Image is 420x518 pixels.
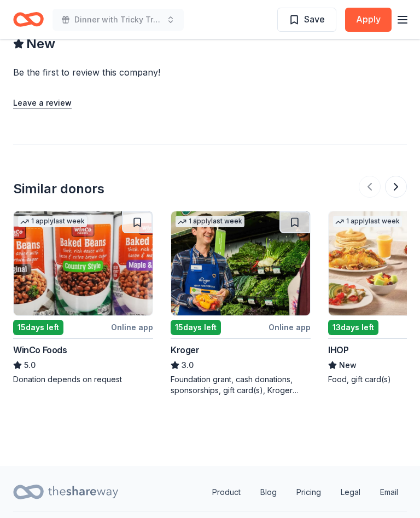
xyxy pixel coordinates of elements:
[328,343,348,356] div: IHOP
[13,96,72,110] button: Leave a review
[277,8,336,32] button: Save
[328,320,378,335] div: 13 days left
[13,211,153,385] a: Image for WinCo Foods1 applylast week15days leftOnline appWinCo Foods5.0Donation depends on request
[252,481,285,503] a: Blog
[171,320,221,335] div: 15 days left
[304,12,325,26] span: Save
[13,66,293,79] div: Be the first to review this company!
[13,7,44,32] a: Home
[14,211,153,315] img: Image for WinCo Foods
[26,35,55,53] span: New
[111,320,153,334] div: Online app
[203,481,249,503] a: Product
[52,9,184,31] button: Dinner with Tricky Tray and Live Entertainment . Featuring cuisine from local restaurants.
[13,343,67,356] div: WinCo Foods
[171,211,311,396] a: Image for Kroger1 applylast week15days leftOnline appKroger3.0Foundation grant, cash donations, s...
[74,13,162,26] span: Dinner with Tricky Tray and Live Entertainment . Featuring cuisine from local restaurants.
[269,320,311,334] div: Online app
[171,211,310,315] img: Image for Kroger
[288,481,330,503] a: Pricing
[333,216,402,227] div: 1 apply last week
[24,359,36,372] span: 5.0
[13,374,153,385] div: Donation depends on request
[345,8,392,32] button: Apply
[182,359,194,372] span: 3.0
[171,343,200,356] div: Kroger
[203,481,407,503] nav: quick links
[332,481,369,503] a: Legal
[171,374,311,396] div: Foundation grant, cash donations, sponsorships, gift card(s), Kroger products
[176,216,244,227] div: 1 apply last week
[13,180,104,198] div: Similar donors
[13,320,63,335] div: 15 days left
[18,216,87,227] div: 1 apply last week
[339,359,357,372] span: New
[371,481,407,503] a: Email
